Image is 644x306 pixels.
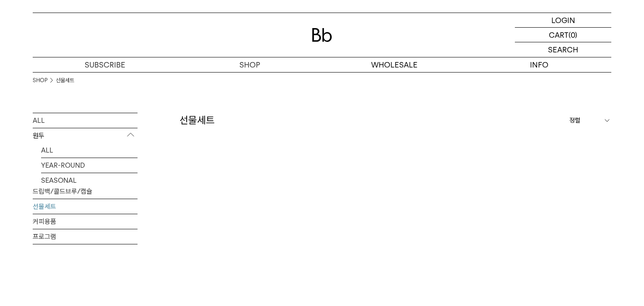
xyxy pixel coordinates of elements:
a: 선물세트 [33,199,138,214]
a: ALL [41,143,138,158]
h2: 선물세트 [179,113,215,127]
a: 커피용품 [33,214,138,229]
a: 선물세트 [56,76,74,85]
a: CART (0) [515,28,611,42]
a: 드립백/콜드브루/캡슐 [33,184,138,199]
p: CART [549,28,569,42]
p: INFO [467,57,611,72]
p: (0) [569,28,577,42]
p: SEARCH [548,42,578,57]
img: 로고 [312,28,332,42]
a: SHOP [33,76,47,85]
p: WHOLESALE [322,57,467,72]
p: LOGIN [551,13,575,27]
a: SEASONAL [41,173,138,188]
a: SUBSCRIBE [33,57,177,72]
p: 원두 [33,128,138,143]
a: SHOP [177,57,322,72]
a: ALL [33,113,138,128]
a: LOGIN [515,13,611,28]
a: YEAR-ROUND [41,158,138,173]
span: 정렬 [569,115,580,125]
a: 프로그램 [33,229,138,244]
